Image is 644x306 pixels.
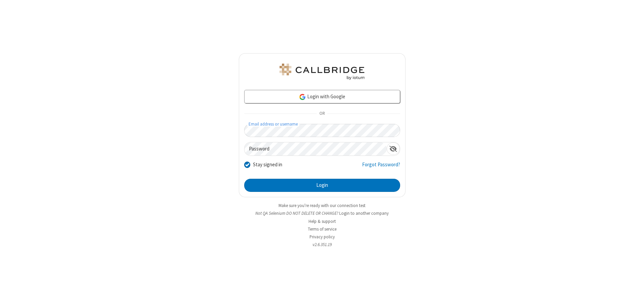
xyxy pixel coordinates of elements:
a: Login with Google [244,90,400,103]
li: Not QA Selenium DO NOT DELETE OR CHANGE? [239,210,406,216]
button: Login [244,179,400,192]
input: Email address or username [244,124,400,137]
a: Help & support [309,218,336,224]
a: Privacy policy [310,234,335,240]
a: Terms of service [308,226,336,232]
a: Forgot Password? [362,161,400,174]
li: v2.6.351.19 [239,241,406,248]
img: google-icon.png [299,93,306,101]
img: QA Selenium DO NOT DELETE OR CHANGE [278,64,366,80]
span: OR [317,109,327,118]
button: Login to another company [339,210,389,216]
label: Stay signed in [253,161,282,169]
input: Password [245,142,387,156]
div: Show password [387,142,400,155]
a: Make sure you're ready with our connection test [279,203,365,208]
